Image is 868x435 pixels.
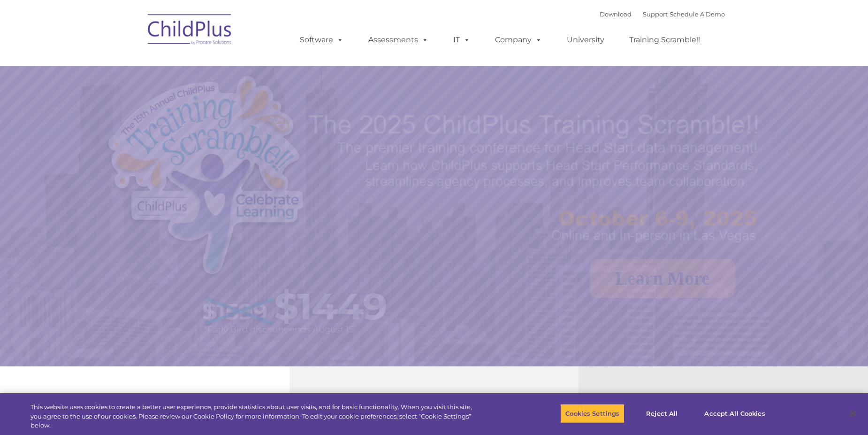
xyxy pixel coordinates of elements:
a: University [557,31,614,49]
button: Accept All Cookies [699,404,770,423]
a: Download [600,10,632,18]
a: Support [643,10,668,18]
a: IT [444,31,480,49]
div: This website uses cookies to create a better user experience, provide statistics about user visit... [30,403,478,430]
a: Company [486,31,551,49]
font: | [600,10,725,18]
button: Cookies Settings [560,404,624,423]
a: Training Scramble!! [620,31,709,49]
button: Close [843,403,863,424]
a: Learn More [590,259,735,298]
img: ChildPlus by Procare Solutions [143,8,237,54]
button: Reject All [632,404,691,423]
a: Schedule A Demo [670,10,725,18]
a: Software [290,31,353,49]
a: Assessments [359,31,438,49]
